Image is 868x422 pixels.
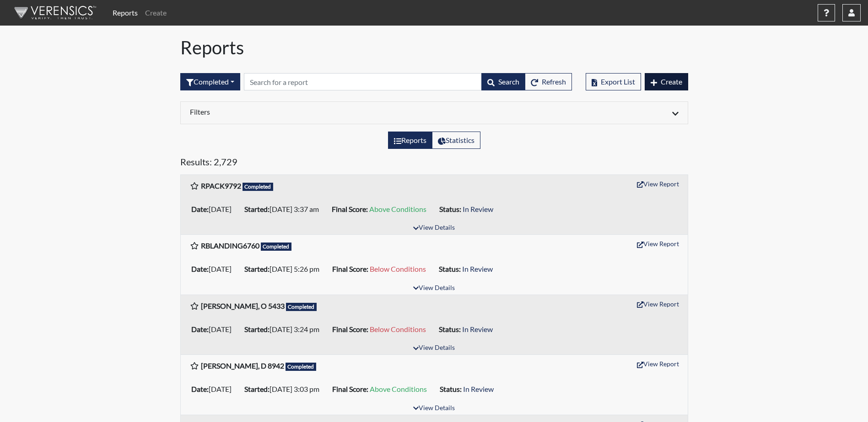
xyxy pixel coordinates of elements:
[409,282,459,295] button: View Details
[440,385,462,393] b: Status:
[525,73,572,90] button: Refresh
[481,73,525,90] button: Search
[409,402,459,415] button: View Details
[241,262,329,276] li: [DATE] 5:26 pm
[241,322,329,337] li: [DATE] 3:24 pm
[463,205,493,213] span: In Review
[633,237,683,251] button: View Report
[201,181,241,190] b: RPACK9792
[191,264,209,273] b: Date:
[633,177,683,191] button: View Report
[332,325,368,333] b: Final Score:
[183,107,685,118] div: Click to expand/collapse filters
[244,264,270,273] b: Started:
[601,77,635,86] span: Export List
[201,361,284,370] b: [PERSON_NAME], D 8942
[409,342,459,354] button: View Details
[462,264,493,273] span: In Review
[190,107,427,116] h6: Filters
[332,385,368,393] b: Final Score:
[109,4,141,22] a: Reports
[243,183,274,191] span: Completed
[261,243,292,251] span: Completed
[498,77,519,86] span: Search
[661,77,682,86] span: Create
[370,385,427,393] span: Above Conditions
[409,222,459,234] button: View Details
[542,77,566,86] span: Refresh
[439,205,461,213] b: Status:
[188,322,241,337] li: [DATE]
[180,37,688,58] h1: Reports
[241,382,329,396] li: [DATE] 3:03 pm
[463,385,494,393] span: In Review
[369,205,426,213] span: Above Conditions
[244,325,270,333] b: Started:
[180,73,240,90] div: Filter by interview status
[188,202,241,216] li: [DATE]
[388,132,432,149] label: View the list of reports
[191,325,209,333] b: Date:
[201,241,259,250] b: RBLANDING6760
[141,4,170,22] a: Create
[244,205,270,213] b: Started:
[191,385,209,393] b: Date:
[180,156,688,171] h5: Results: 2,729
[439,264,461,273] b: Status:
[180,73,240,90] button: Completed
[244,73,482,90] input: Search by Registration ID, Interview Number, or Investigation Name.
[370,264,426,273] span: Below Conditions
[191,205,209,213] b: Date:
[241,202,328,216] li: [DATE] 3:37 am
[188,262,241,276] li: [DATE]
[286,363,317,371] span: Completed
[586,73,641,90] button: Export List
[370,325,426,333] span: Below Conditions
[332,205,368,213] b: Final Score:
[432,132,480,149] label: View statistics about completed interviews
[633,357,683,371] button: View Report
[286,303,317,311] span: Completed
[332,264,368,273] b: Final Score:
[462,325,493,333] span: In Review
[439,325,461,333] b: Status:
[201,301,285,310] b: [PERSON_NAME], O 5433
[188,382,241,396] li: [DATE]
[633,297,683,311] button: View Report
[645,73,688,90] button: Create
[244,385,270,393] b: Started:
